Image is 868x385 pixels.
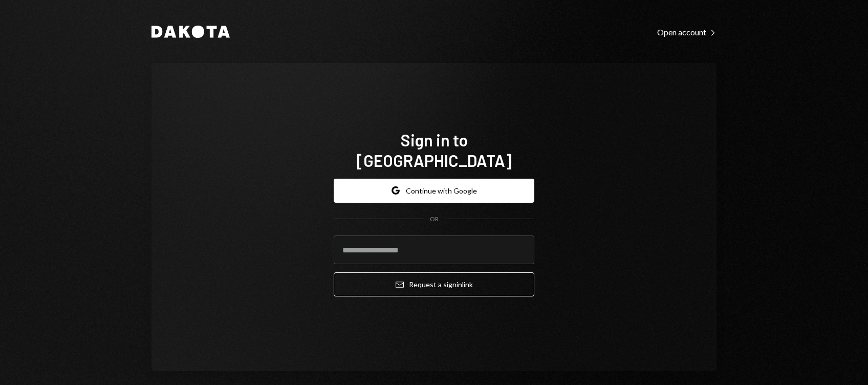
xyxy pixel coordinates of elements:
[657,26,717,37] a: Open account
[430,215,439,224] div: OR
[334,130,534,170] h1: Sign in to [GEOGRAPHIC_DATA]
[334,272,534,296] button: Request a signinlink
[657,27,717,37] div: Open account
[334,179,534,203] button: Continue with Google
